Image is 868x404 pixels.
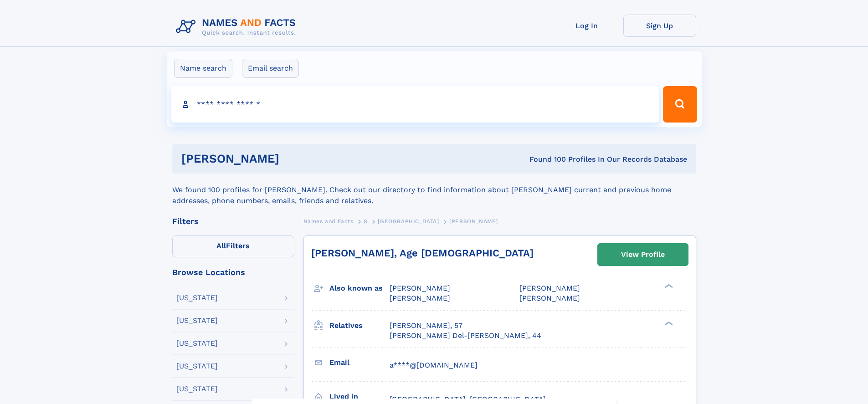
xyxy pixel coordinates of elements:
[390,395,546,404] span: [GEOGRAPHIC_DATA], [GEOGRAPHIC_DATA]
[449,218,498,225] span: [PERSON_NAME]
[172,174,696,206] div: We found 100 profiles for [PERSON_NAME]. Check out our directory to find information about [PERSO...
[172,15,303,39] img: Logo Names and Facts
[390,321,462,331] a: [PERSON_NAME], 57
[390,294,450,302] span: [PERSON_NAME]
[329,318,390,333] h3: Relatives
[404,154,687,164] div: Found 100 Profiles In Our Records Database
[621,244,665,265] div: View Profile
[663,320,673,326] div: ❯
[172,235,294,257] label: Filters
[623,15,696,37] a: Sign Up
[171,86,659,123] input: search input
[519,294,580,302] span: [PERSON_NAME]
[390,284,450,292] span: [PERSON_NAME]
[242,59,299,78] label: Email search
[181,153,405,164] h1: [PERSON_NAME]
[390,331,541,341] a: [PERSON_NAME] Del-[PERSON_NAME], 44
[176,294,218,302] div: [US_STATE]
[216,241,226,250] span: All
[663,86,697,123] button: Search Button
[378,218,439,225] span: [GEOGRAPHIC_DATA]
[378,215,439,227] a: [GEOGRAPHIC_DATA]
[176,340,218,347] div: [US_STATE]
[364,215,368,227] a: S
[176,363,218,370] div: [US_STATE]
[329,355,390,370] h3: Email
[172,268,294,276] div: Browse Locations
[176,317,218,324] div: [US_STATE]
[174,59,232,78] label: Name search
[329,281,390,296] h3: Also known as
[598,244,688,266] a: View Profile
[311,247,534,259] a: [PERSON_NAME], Age [DEMOGRAPHIC_DATA]
[303,215,354,227] a: Names and Facts
[519,284,580,292] span: [PERSON_NAME]
[550,15,623,37] a: Log In
[364,218,368,225] span: S
[176,385,218,393] div: [US_STATE]
[172,217,294,225] div: Filters
[663,283,673,289] div: ❯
